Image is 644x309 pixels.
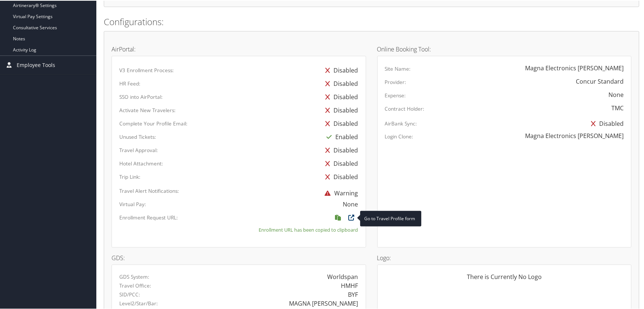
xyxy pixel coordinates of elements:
[119,200,146,207] label: Virtual Pay:
[321,188,358,197] span: Warning
[385,272,624,286] div: There is Currently No Logo
[259,226,358,233] small: Enrollment URL has been copied to clipboard
[341,281,358,289] div: HMHF
[348,289,358,298] div: BYF
[322,90,358,103] div: Disabled
[525,63,624,72] div: Magna Electronics [PERSON_NAME]
[385,91,406,98] label: Expense:
[587,116,624,130] div: Disabled
[119,281,151,289] label: Travel Office:
[322,116,358,130] div: Disabled
[119,132,156,140] label: Unused Tickets:
[119,146,158,153] label: Travel Approval:
[119,159,163,167] label: Hotel Attachment:
[112,46,366,51] h4: AirPortal:
[525,131,624,140] div: Magna Electronics [PERSON_NAME]
[17,55,55,74] span: Employee Tools
[343,199,358,208] div: None
[385,104,425,112] label: Contract Holder:
[322,169,358,183] div: Disabled
[322,156,358,169] div: Disabled
[611,103,624,112] div: TMC
[119,93,163,100] label: SSO into AirPortal:
[322,143,358,156] div: Disabled
[385,64,411,72] label: Site Name:
[112,254,366,260] h4: GDS:
[119,172,140,180] label: Trip Link:
[322,63,358,76] div: Disabled
[576,76,624,85] div: Concur Standard
[323,130,358,143] div: Enabled
[377,254,632,260] h4: Logo:
[119,290,140,298] label: SID/PCC:
[119,106,176,113] label: Activate New Travelers:
[328,272,358,281] div: Worldspan
[385,78,406,85] label: Provider:
[119,79,140,87] label: HR Feed:
[385,119,417,127] label: AirBank Sync:
[322,76,358,90] div: Disabled
[289,298,358,307] div: MAGNA [PERSON_NAME]
[119,213,178,221] label: Enrollment Request URL:
[119,66,174,73] label: V3 Enrollment Process:
[119,299,158,306] label: Level2/Star/Bar:
[119,187,179,194] label: Travel Alert Notifications:
[119,272,149,280] label: GDS System:
[377,46,632,51] h4: Online Booking Tool:
[104,15,639,27] h2: Configurations:
[385,132,414,140] label: Login Clone:
[322,103,358,116] div: Disabled
[119,119,187,127] label: Complete Your Profile Email:
[608,90,624,98] div: None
